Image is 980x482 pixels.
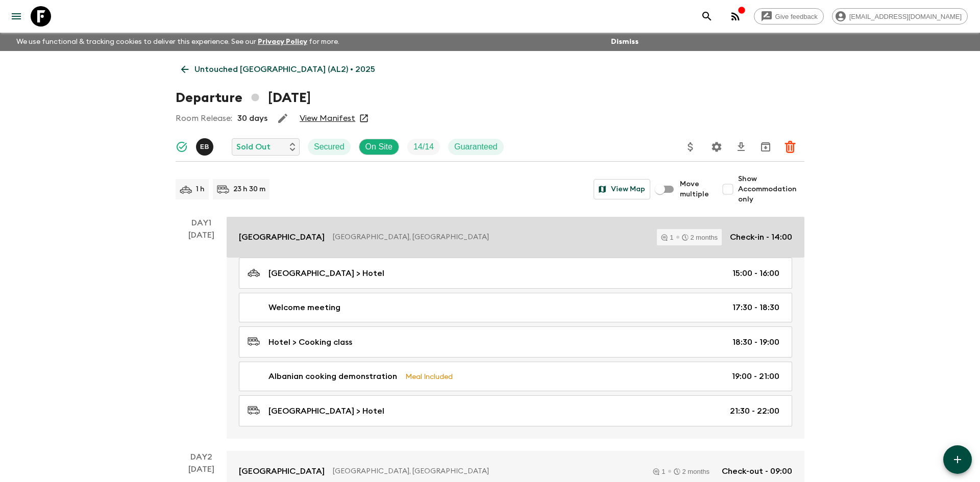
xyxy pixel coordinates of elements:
[268,370,397,383] p: Albanian cooking demonstration
[239,293,792,322] a: Welcome meeting17:30 - 18:30
[333,232,649,242] p: [GEOGRAPHIC_DATA], [GEOGRAPHIC_DATA]
[680,179,709,199] span: Move multiple
[239,258,792,289] a: [GEOGRAPHIC_DATA] > Hotel15:00 - 16:00
[594,179,650,199] button: View Map
[176,141,188,153] svg: Synced Successfully
[12,33,344,51] p: We use functional & tracking cookies to deliver this experience. See our for more.
[706,137,727,157] button: Settings
[268,336,352,348] p: Hotel > Cooking class
[732,336,779,348] p: 18:30 - 19:00
[405,371,453,382] p: Meal Included
[754,8,824,24] a: Give feedback
[227,217,804,258] a: [GEOGRAPHIC_DATA][GEOGRAPHIC_DATA], [GEOGRAPHIC_DATA]12 monthsCheck-in - 14:00
[300,113,355,123] a: View Manifest
[236,141,271,153] p: Sold Out
[176,217,227,229] p: Day 1
[653,468,665,475] div: 1
[682,234,718,241] div: 2 months
[407,139,440,155] div: Trip Fill
[359,139,399,155] div: On Site
[176,59,381,80] a: Untouched [GEOGRAPHIC_DATA] (AL2) • 2025
[258,38,307,45] a: Privacy Policy
[308,139,351,155] div: Secured
[697,6,717,27] button: search adventures
[731,137,751,157] button: Download CSV
[722,465,792,477] p: Check-out - 09:00
[196,141,215,149] span: Erild Balla
[176,88,311,108] h1: Departure [DATE]
[200,143,209,151] p: E B
[661,234,673,241] div: 1
[196,184,205,194] p: 1 h
[239,362,792,391] a: Albanian cooking demonstrationMeal Included19:00 - 21:00
[196,138,215,156] button: EB
[194,63,375,75] p: Untouched [GEOGRAPHIC_DATA] (AL2) • 2025
[680,137,701,157] button: Update Price, Early Bird Discount and Costs
[732,370,779,383] p: 19:00 - 21:00
[268,405,384,417] p: [GEOGRAPHIC_DATA] > Hotel
[780,137,800,157] button: Delete
[738,174,804,205] span: Show Accommodation only
[732,267,779,280] p: 15:00 - 16:00
[333,466,641,476] p: [GEOGRAPHIC_DATA], [GEOGRAPHIC_DATA]
[413,141,434,153] p: 14 / 14
[844,13,967,20] span: [EMAIL_ADDRESS][DOMAIN_NAME]
[770,13,823,20] span: Give feedback
[239,326,792,358] a: Hotel > Cooking class18:30 - 19:00
[755,137,776,157] button: Archive (Completed, Cancelled or Unsynced Departures only)
[233,184,265,194] p: 23 h 30 m
[268,267,384,280] p: [GEOGRAPHIC_DATA] > Hotel
[237,112,267,124] p: 30 days
[365,141,393,153] p: On Site
[314,141,345,153] p: Secured
[732,301,779,314] p: 17:30 - 18:30
[832,8,968,24] div: [EMAIL_ADDRESS][DOMAIN_NAME]
[674,468,709,475] div: 2 months
[239,395,792,426] a: [GEOGRAPHIC_DATA] > Hotel21:30 - 22:00
[176,451,227,463] p: Day 2
[176,112,232,124] p: Room Release:
[188,229,214,439] div: [DATE]
[239,231,325,243] p: [GEOGRAPHIC_DATA]
[730,405,779,417] p: 21:30 - 22:00
[268,301,340,314] p: Welcome meeting
[6,6,27,27] button: menu
[608,35,641,49] button: Dismiss
[239,465,325,477] p: [GEOGRAPHIC_DATA]
[730,231,792,243] p: Check-in - 14:00
[454,141,498,153] p: Guaranteed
